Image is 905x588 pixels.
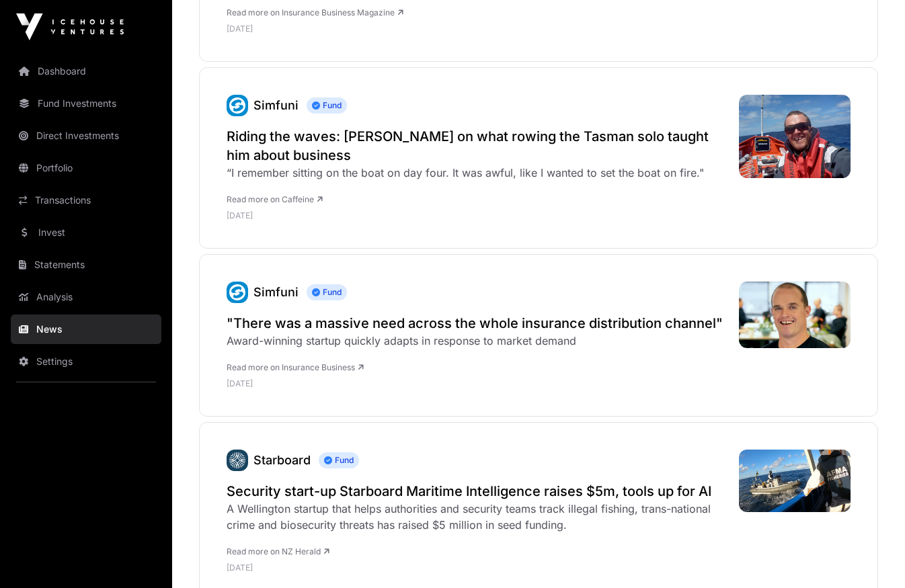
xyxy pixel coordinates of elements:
a: Settings [11,347,161,376]
img: DGVVI57CDNBRLF6J5A5ONJP5UI.jpg [739,450,851,512]
a: Analysis [11,282,161,312]
img: Simfuni-favicon.svg [227,95,248,116]
p: [DATE] [227,378,723,389]
span: Fund [307,97,347,114]
a: Invest [11,218,161,247]
a: Direct Investments [11,121,161,151]
a: Simfuni [253,285,299,299]
a: "There was a massive need across the whole insurance distribution channel" [227,314,723,333]
img: Starboard-Favicon.svg [227,450,248,471]
a: Simfuni [227,95,248,116]
div: “I remember sitting on the boat on day four. It was awful, like I wanted to set the boat on fire." [227,165,725,181]
img: 66f1c8e8ff007035346c13bf_SQuincey-on-high-seas.jpg [739,95,851,178]
span: Fund [307,284,347,300]
a: Portfolio [11,153,161,183]
a: Fund Investments [11,89,161,118]
p: [DATE] [227,210,725,221]
a: Starboard [253,453,311,467]
a: Riding the waves: [PERSON_NAME] on what rowing the Tasman solo taught him about business [227,127,725,165]
a: Read more on NZ Herald [227,546,329,556]
a: Simfuni [253,98,299,112]
a: Security start-up Starboard Maritime Intelligence raises $5m, tools up for AI [227,482,725,501]
img: Simfuni-favicon.svg [227,282,248,303]
a: Read more on Insurance Business Magazine [227,7,403,17]
a: News [11,314,161,344]
a: Read more on Caffeine [227,194,323,204]
a: Starboard [227,450,248,471]
iframe: Chat Widget [838,523,905,588]
img: Icehouse Ventures Logo [16,13,124,40]
a: Simfuni [227,282,248,303]
p: [DATE] [227,24,725,34]
p: [DATE] [227,562,725,573]
a: Statements [11,250,161,280]
a: Read more on Insurance Business [227,362,364,372]
div: Award-winning startup quickly adapts in response to market demand [227,333,723,349]
a: Transactions [11,185,161,215]
span: Fund [319,452,359,468]
img: 0270_638255605196969950.jpg [739,282,851,348]
div: A Wellington startup that helps authorities and security teams track illegal fishing, trans-natio... [227,501,725,533]
a: Dashboard [11,56,161,86]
